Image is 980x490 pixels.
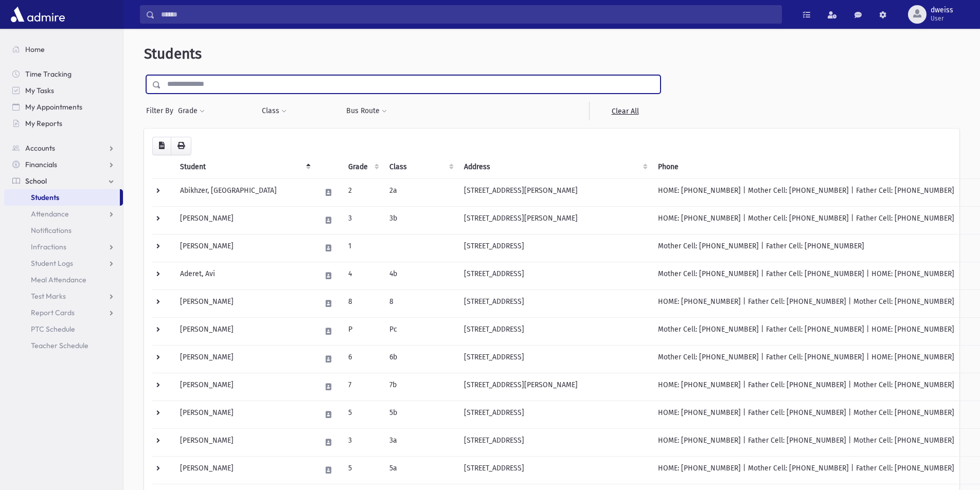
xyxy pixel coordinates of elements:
td: 5a [383,456,458,484]
td: [PERSON_NAME] [174,401,315,428]
td: 3a [383,428,458,456]
td: [PERSON_NAME] [174,234,315,262]
span: Meal Attendance [31,275,86,284]
td: 8 [342,289,383,317]
td: 7 [342,373,383,401]
td: 5b [383,401,458,428]
span: Report Cards [31,308,75,317]
span: Financials [25,160,57,169]
td: 3 [342,428,383,456]
span: Teacher Schedule [31,341,88,350]
td: 5 [342,456,383,484]
td: [STREET_ADDRESS] [458,289,652,317]
td: Aderet, Avi [174,262,315,289]
th: Address: activate to sort column ascending [458,155,652,179]
td: [PERSON_NAME] [174,428,315,456]
span: Time Tracking [25,69,72,79]
th: Grade: activate to sort column ascending [342,155,383,179]
td: [PERSON_NAME] [174,345,315,373]
a: Meal Attendance [4,271,123,288]
span: Students [144,45,202,62]
span: Student Logs [31,259,73,268]
td: Pc [383,317,458,345]
a: My Reports [4,115,123,132]
span: Accounts [25,143,55,153]
td: [PERSON_NAME] [174,373,315,401]
td: [STREET_ADDRESS] [458,428,652,456]
td: [STREET_ADDRESS] [458,456,652,484]
span: Filter By [146,105,177,116]
span: Notifications [31,226,72,235]
span: Students [31,193,59,202]
td: 8 [383,289,458,317]
td: [STREET_ADDRESS] [458,401,652,428]
td: 1 [342,234,383,262]
td: 3 [342,206,383,234]
th: Class: activate to sort column ascending [383,155,458,179]
td: 6b [383,345,458,373]
span: My Appointments [25,102,82,112]
td: 4 [342,262,383,289]
td: Abikhzer, [GEOGRAPHIC_DATA] [174,178,315,206]
a: PTC Schedule [4,321,123,337]
td: [PERSON_NAME] [174,317,315,345]
a: Time Tracking [4,66,123,82]
td: [PERSON_NAME] [174,456,315,484]
td: [PERSON_NAME] [174,289,315,317]
td: 7b [383,373,458,401]
span: School [25,176,47,186]
button: Grade [177,102,205,120]
td: [STREET_ADDRESS] [458,317,652,345]
td: 2a [383,178,458,206]
a: Clear All [589,102,661,120]
a: Financials [4,156,123,173]
button: Print [171,137,191,155]
td: 3b [383,206,458,234]
a: My Appointments [4,99,123,115]
a: Attendance [4,206,123,222]
span: Test Marks [31,292,66,301]
td: 4b [383,262,458,289]
span: User [931,14,953,23]
span: Attendance [31,209,69,219]
a: My Tasks [4,82,123,99]
td: [STREET_ADDRESS][PERSON_NAME] [458,206,652,234]
input: Search [155,5,781,24]
button: CSV [152,137,171,155]
td: 5 [342,401,383,428]
a: Student Logs [4,255,123,271]
a: Home [4,41,123,58]
th: Student: activate to sort column descending [174,155,315,179]
a: Accounts [4,140,123,156]
button: Class [261,102,287,120]
a: Students [4,189,120,206]
td: [STREET_ADDRESS] [458,262,652,289]
a: Infractions [4,239,123,255]
td: [PERSON_NAME] [174,206,315,234]
td: 2 [342,178,383,206]
td: 6 [342,345,383,373]
td: [STREET_ADDRESS] [458,234,652,262]
span: Home [25,45,45,54]
a: Teacher Schedule [4,337,123,354]
span: PTC Schedule [31,324,75,334]
a: Report Cards [4,304,123,321]
span: My Reports [25,119,62,128]
img: AdmirePro [8,4,67,25]
td: P [342,317,383,345]
a: School [4,173,123,189]
a: Test Marks [4,288,123,304]
span: Infractions [31,242,66,251]
span: dweiss [931,6,953,14]
span: My Tasks [25,86,54,95]
button: Bus Route [346,102,387,120]
td: [STREET_ADDRESS] [458,345,652,373]
td: [STREET_ADDRESS][PERSON_NAME] [458,373,652,401]
a: Notifications [4,222,123,239]
td: [STREET_ADDRESS][PERSON_NAME] [458,178,652,206]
